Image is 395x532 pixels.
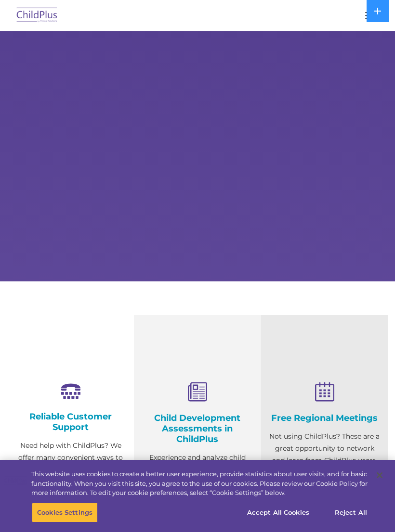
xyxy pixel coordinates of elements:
div: This website uses cookies to create a better user experience, provide statistics about user visit... [31,469,368,498]
p: Need help with ChildPlus? We offer many convenient ways to contact our amazing Customer Support r... [14,440,127,524]
img: ChildPlus by Procare Solutions [14,4,60,27]
button: Accept All Cookies [242,502,315,522]
h4: Child Development Assessments in ChildPlus [141,413,253,444]
button: Reject All [321,502,381,522]
h4: Reliable Customer Support [14,411,127,432]
p: Not using ChildPlus? These are a great opportunity to network and learn from ChildPlus users. Fin... [268,431,381,491]
button: Cookies Settings [32,502,98,522]
h4: Free Regional Meetings [268,413,381,423]
button: Close [369,465,390,486]
p: Experience and analyze child assessments and Head Start data management in one system with zero c... [141,452,253,524]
